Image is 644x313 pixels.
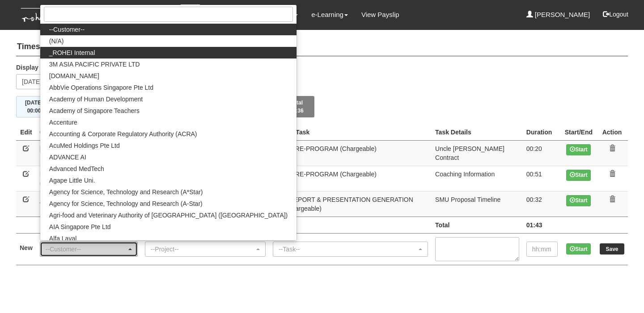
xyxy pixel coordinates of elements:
button: --Task-- [273,242,428,257]
button: [DATE]00:00 [16,96,52,117]
td: SMU Proposal Timeline [432,191,523,217]
span: 03:36 [290,108,304,114]
span: [DOMAIN_NAME] [49,71,99,80]
span: AcuMed Holdings Pte Ltd [49,141,120,150]
button: --Project-- [145,242,266,257]
button: Start [566,170,591,181]
th: Client [36,124,141,141]
span: ADVANCE AI [49,153,86,162]
label: Display the week of [16,63,74,72]
span: Accenture [49,118,77,127]
span: Agency for Science, Technology and Research (A-Star) [49,199,203,208]
td: Coaching Information [432,166,523,191]
label: New [20,243,33,252]
div: --Customer-- [46,245,127,254]
td: 00:32 [523,191,561,217]
td: PM01 PRE-PROGRAM (Chargeable) [269,166,432,191]
span: AIA Singapore Pte Ltd [49,222,111,231]
a: [PERSON_NAME] [526,4,590,25]
span: Academy of Human Development [49,95,143,104]
td: 00:51 [523,166,561,191]
b: Total [435,221,449,229]
span: _ROHEI Internal [49,48,95,57]
span: (N/A) [49,37,64,46]
th: Task Details [432,124,523,141]
span: Academy of Singapore Teachers [49,106,140,115]
span: --Customer-- [49,25,85,34]
span: AbbVie Operations Singapore Pte Ltd [49,83,153,92]
span: Alfa Laval [49,234,76,243]
span: Agency for Science, Technology and Research (A*Star) [49,188,203,196]
button: Logout [597,4,635,25]
td: Uncle [PERSON_NAME] Contract [432,140,523,166]
td: _ROHEI Internal [36,191,141,217]
a: View Payslip [361,4,399,25]
button: --Customer-- [40,242,138,257]
td: AL07 REPORT & PRESENTATION GENERATION (Non-chargeable) [269,191,432,217]
th: Project Task [269,124,432,141]
span: Agape Little Uni. [49,176,95,185]
th: Edit [16,124,36,141]
a: e-Learning [311,4,348,25]
td: 01:43 [523,217,561,233]
button: Start [566,195,591,206]
div: Timesheet Week Summary [16,96,628,117]
span: 00:00 [27,108,41,114]
div: --Task-- [279,245,417,254]
td: Monetary Authority of Singapore (MAS) [36,166,141,191]
input: Search [44,7,293,22]
th: Action [596,124,628,141]
td: 00:20 [523,140,561,166]
div: --Project-- [151,245,254,254]
input: hh:mm [526,242,558,257]
span: Advanced MedTech [49,164,104,173]
td: [GEOGRAPHIC_DATA] (NTU) [36,140,141,166]
button: Start [566,243,591,255]
button: Start [566,144,591,155]
span: Accounting & Corporate Regulatory Authority (ACRA) [49,129,197,138]
th: Start/End [561,124,596,141]
td: PM01 PRE-PROGRAM (Chargeable) [269,140,432,166]
span: 3M ASIA PACIFIC PRIVATE LTD [49,60,140,69]
h4: Timesheets [16,38,628,56]
th: Duration [523,124,561,141]
input: Save [600,243,624,255]
span: Agri-food and Veterinary Authority of [GEOGRAPHIC_DATA] ([GEOGRAPHIC_DATA]) [49,211,288,220]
